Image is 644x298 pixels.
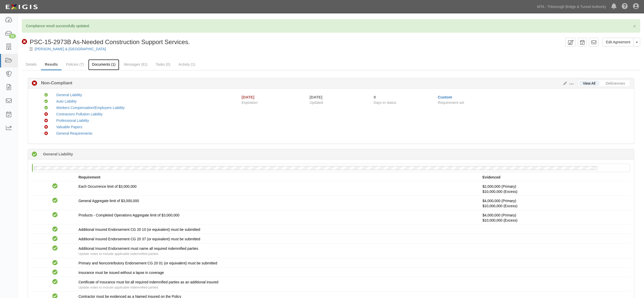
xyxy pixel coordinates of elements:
p: $4,000,000 (Primary) [482,198,626,208]
span: × [633,23,636,29]
strong: Requirement [78,175,101,179]
span: Additional Insured Endorsement must name all required indemnified parties [78,246,198,251]
a: [PERSON_NAME] & [GEOGRAPHIC_DATA] [35,47,106,51]
i: Compliant 0 days (since 09/22/2025) [32,152,37,157]
span: Policy #CX009N725 Insurer: Aspen American Insurance Company [482,204,517,208]
a: Details [22,59,41,69]
a: General Requirements [56,131,92,135]
i: Non-Compliant [44,132,48,135]
a: Tasks (0) [152,59,174,69]
i: Non-Compliant [32,81,37,86]
span: Additional Insured Endorsement CG 20 37 (or equivalent) must be submitted [78,237,200,241]
i: Non-Compliant [22,39,27,45]
span: Insurance must be issued without a lapse in coverage [78,271,164,275]
span: Policy #CX009N725 Insurer: Aspen American Insurance Company [482,190,517,194]
i: Compliant [52,212,58,218]
i: Compliant [44,100,48,103]
span: Update notes to include applicable indemnified parties [78,285,158,289]
i: Compliant [52,236,58,242]
a: Messages (81) [120,59,151,69]
a: Valuable Papers [56,125,82,129]
span: Update notes to include applicable indemnified parties [78,252,158,256]
a: Auto Liability [56,99,76,103]
img: logo-5460c22ac91f19d4615b14bd174203de0afe785f0fc80cf4dbbc73dc1793850b.png [4,2,39,12]
span: Primary and Noncontributory Endorsement CG 20 01 (or equivalent) must be submitted [78,261,217,265]
span: Requirement set [438,101,464,105]
p: $2,000,000 (Primary) [482,184,626,194]
i: Compliant [52,246,58,251]
a: Results [41,59,62,70]
a: Edit Results [561,81,567,85]
a: General Liability [56,93,82,97]
a: Activity (1) [175,59,199,69]
span: Products - Completed Operations Aggregate limit of $3,000,000 [78,213,180,217]
span: Additional Insured Endorsement CG 20 10 (or equivalent) must be submitted [78,227,200,232]
i: Compliant [52,198,58,203]
span: Each Occurrence limit of $3,000,000 [78,184,136,188]
div: [DATE] [242,94,254,100]
i: Help Center - Complianz [622,4,628,10]
span: Days in status [374,101,396,105]
a: Workers Compensation/Employers Liability [56,106,125,110]
a: Policies (7) [62,59,87,69]
div: Since 09/22/2025 [374,94,434,100]
i: Compliant [52,279,58,285]
div: 11 [9,34,16,38]
span: General Aggregate limit of $3,000,000 [78,199,139,203]
a: Custom [438,95,452,99]
i: Non-Compliant [44,113,48,116]
i: Compliant [44,93,48,97]
a: Deficiencies [602,81,629,86]
a: Documents (1) [88,59,120,70]
b: Non-Compliant [37,80,72,86]
i: Non-Compliant [44,119,48,123]
b: General Liability [43,151,73,157]
a: MTA - Triborough Bridge & Tunnel Authority [534,2,609,12]
p: $4,000,000 (Primary) [482,213,626,223]
i: Compliant [52,227,58,232]
i: Compliant [52,184,58,189]
i: Compliant [52,270,58,275]
div: PSC-15-2973B As-Needed Construction Support Services. [22,38,190,46]
i: Compliant [44,106,48,110]
p: Compliance result successfully updated. [26,23,636,28]
span: Certificate of Insurance must list all required indemnified parties as an additional insured [78,280,219,284]
i: Non-Compliant [44,125,48,129]
button: Close [633,23,636,29]
span: PSC-15-2973B As-Needed Construction Support Services. [30,38,190,45]
a: Contractors Pollution Liability [56,112,103,116]
span: Expiration [242,100,306,105]
span: Updated [310,101,323,105]
i: Compliant [52,260,58,266]
span: Policy #CX009N725 Insurer: Aspen American Insurance Company [482,218,517,222]
div: [DATE] [310,94,366,100]
a: View All [579,81,599,86]
strong: Evidenced [482,175,500,179]
a: Professional Liability [56,118,89,123]
a: Edit Agreement [602,38,634,46]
